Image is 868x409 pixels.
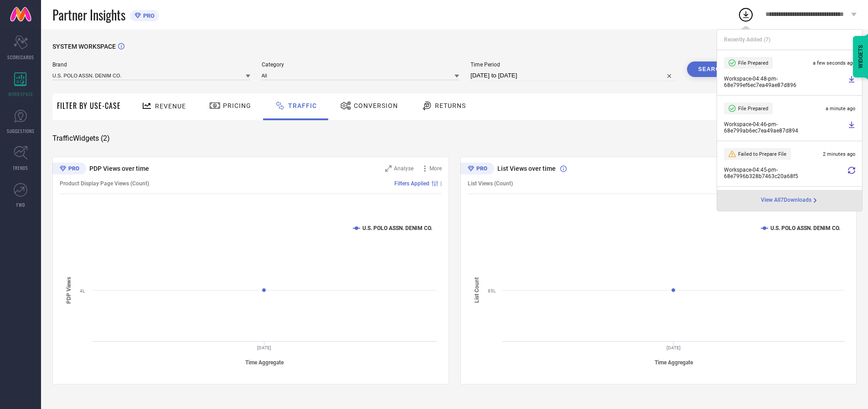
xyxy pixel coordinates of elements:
span: TRENDS [13,164,28,171]
span: PDP Views over time [89,165,149,172]
span: More [429,165,442,172]
span: Partner Insights [52,5,125,24]
span: Returns [435,102,466,109]
span: List Views (Count) [468,180,513,187]
a: Download [848,76,855,88]
span: Analyse [394,165,413,172]
span: Conversion [354,102,398,109]
input: Select time period [470,70,676,81]
text: [DATE] [666,345,681,350]
tspan: List Count [474,277,480,303]
span: Workspace - 04:45-pm - 68e7996b328b7463c20a68f5 [724,167,846,179]
text: 85L [488,288,496,293]
span: Time Period [470,61,676,68]
span: Filters Applied [394,180,429,187]
span: Brand [52,61,250,68]
span: View All 7 Downloads [761,197,811,204]
span: Revenue [155,102,186,110]
span: Failed to Prepare File [738,151,786,157]
span: File Prepared [738,60,768,66]
span: | [440,180,442,187]
text: 4L [80,288,85,293]
span: Recently Added ( 7 ) [724,36,770,43]
div: Premium [52,163,86,176]
span: 2 minutes ago [823,151,855,157]
span: Traffic [288,102,317,109]
span: Workspace - 04:48-pm - 68e799ef6ec7ea49ae87d896 [724,76,846,88]
span: FWD [16,201,25,208]
div: Open download list [738,6,754,23]
div: Premium [460,163,494,176]
a: Download [848,121,855,134]
a: View All7Downloads [761,197,819,204]
text: [DATE] [257,345,271,350]
tspan: Time Aggregate [654,359,693,366]
span: Traffic Widgets ( 2 ) [52,134,110,143]
span: SCORECARDS [7,54,34,61]
span: WORKSPACE [8,91,33,97]
button: Search [687,61,736,77]
tspan: PDP Views [66,276,72,303]
tspan: Time Aggregate [245,359,284,366]
span: File Prepared [738,106,768,112]
text: U.S. POLO ASSN. DENIM CO. [362,225,432,231]
span: Product Display Page Views (Count) [60,180,149,187]
text: U.S. POLO ASSN. DENIM CO. [770,225,840,231]
span: a few seconds ago [813,60,855,66]
span: a minute ago [826,106,855,112]
svg: Zoom [385,165,392,172]
div: Open download page [761,197,819,204]
span: PRO [141,12,155,19]
span: SYSTEM WORKSPACE [52,43,116,50]
span: Filter By Use-Case [57,100,121,111]
div: Retry [848,167,855,179]
span: Category [262,61,460,68]
span: SUGGESTIONS [7,128,35,134]
span: Pricing [223,102,251,109]
span: List Views over time [497,165,556,172]
span: Workspace - 04:46-pm - 68e799ab6ec7ea49ae87d894 [724,121,846,134]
